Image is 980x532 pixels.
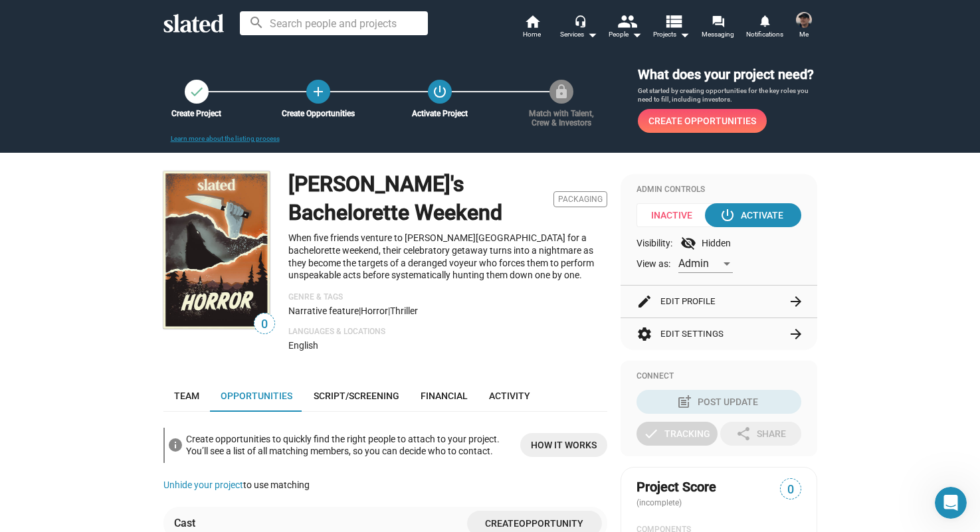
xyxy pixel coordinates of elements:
div: to use matching [163,479,607,491]
div: Services [560,27,597,43]
mat-icon: view_list [663,11,682,31]
span: Financial [421,391,468,401]
mat-icon: post_add [676,394,692,410]
span: Admin [678,257,709,270]
div: Post Update [679,390,758,414]
span: Projects [653,27,690,43]
span: Me [799,27,809,43]
mat-icon: check [189,84,205,100]
span: Activity [489,391,530,401]
mat-icon: power_settings_new [720,207,735,223]
span: | [359,306,361,316]
span: (incomplete) [637,498,684,507]
div: Tracking [643,422,710,446]
div: Share [735,422,786,446]
a: Activity [478,380,541,412]
a: Script/Screening [303,380,410,412]
span: View as: [637,258,670,270]
button: Activate Project [428,80,452,104]
mat-icon: arrow_forward [788,326,804,342]
div: Admin Controls [637,185,801,195]
mat-icon: info [167,437,183,453]
mat-icon: headset_mic [574,15,586,27]
button: People [602,13,648,43]
mat-icon: arrow_forward [788,294,804,310]
span: Packaging [553,191,607,207]
mat-icon: arrow_drop_down [584,27,600,43]
span: Team [174,391,199,401]
h1: [PERSON_NAME]'s Bachelorette Weekend [288,170,548,226]
div: Create Opportunities [274,109,362,118]
mat-icon: check [643,426,659,442]
button: Share [720,422,801,446]
mat-icon: edit [637,294,652,310]
div: Create opportunities to quickly find the right people to attach to your project. You’ll see a lis... [186,430,510,460]
button: Edit Settings [637,318,801,350]
iframe: Intercom live chat [935,487,967,519]
span: Horror [361,306,388,316]
a: Messaging [695,13,741,43]
button: Services [555,13,602,43]
button: Jack RuefliMe [788,9,820,44]
a: Opportunities [210,380,303,412]
span: Messaging [702,27,734,43]
button: Edit Profile [637,286,801,317]
mat-icon: home [524,13,540,29]
a: More Info about opportunities [520,433,607,457]
span: Opportunity [519,519,583,529]
a: Create Opportunities [306,80,330,104]
mat-icon: arrow_drop_down [629,27,644,43]
a: Financial [410,380,478,412]
button: Projects [648,13,695,43]
img: Jane's Bachelorette Weekend [163,171,270,329]
a: Team [163,380,210,412]
mat-icon: notifications [758,14,771,27]
div: Visibility: Hidden [637,235,801,251]
input: Search people and projects [240,11,428,35]
div: Activate Project [396,109,484,118]
mat-icon: visibility_off [680,235,696,251]
div: Cast [174,516,195,530]
span: Narrative feature [288,306,359,316]
span: Notifications [746,27,783,43]
h3: What does your project need? [638,66,817,84]
span: 0 [781,481,801,499]
div: Activate [722,203,783,227]
button: Post Update [637,390,801,414]
span: How it works [531,433,597,457]
p: Get started by creating opportunities for the key roles you need to fill, including investors. [638,86,817,104]
span: English [288,340,318,351]
span: Home [523,27,541,43]
span: Create Opportunities [648,109,756,133]
a: Home [509,13,555,43]
button: Tracking [637,422,718,446]
div: People [609,27,642,43]
span: Inactive [637,203,717,227]
div: Create Project [153,109,241,118]
p: Genre & Tags [288,292,607,303]
button: Activate [705,203,801,227]
a: Notifications [741,13,788,43]
mat-icon: people [617,11,636,31]
p: Languages & Locations [288,327,607,337]
span: Opportunities [221,391,292,401]
span: 0 [254,315,274,333]
mat-icon: add [310,84,326,100]
span: Script/Screening [314,391,399,401]
span: Project Score [637,478,716,496]
p: When five friends venture to [PERSON_NAME][GEOGRAPHIC_DATA] for a bachelorette weekend, their cel... [288,232,607,281]
a: Unhide your project [163,480,243,490]
mat-icon: share [735,426,751,442]
span: Thriller [390,306,418,316]
span: Create [485,519,519,529]
a: Learn more about the listing process [171,135,280,142]
img: Jack Ruefli [796,12,812,28]
span: | [388,306,390,316]
a: Create Opportunities [638,109,767,133]
div: Connect [637,371,801,382]
mat-icon: arrow_drop_down [676,27,692,43]
mat-icon: power_settings_new [432,84,448,100]
mat-icon: forum [712,15,724,27]
mat-icon: settings [637,326,652,342]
